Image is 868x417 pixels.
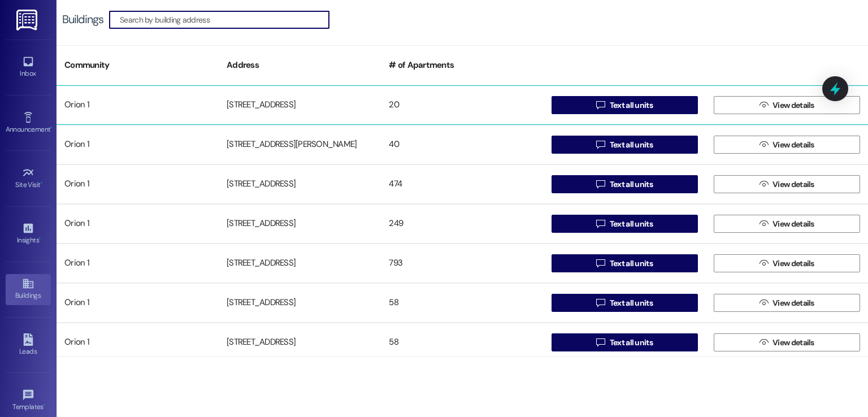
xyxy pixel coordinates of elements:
button: Text all units [552,175,698,193]
a: Buildings [6,274,51,305]
div: Orion 1 [57,212,219,235]
a: Inbox [6,52,51,82]
span: • [39,234,41,242]
i:  [596,259,605,268]
button: Text all units [552,254,698,272]
button: Text all units [552,215,698,233]
div: # of Apartments [381,51,543,79]
i:  [759,180,768,189]
div: 40 [381,133,543,156]
i:  [596,298,605,307]
div: [STREET_ADDRESS] [219,212,381,235]
i:  [759,219,768,228]
div: Orion 1 [57,173,219,196]
span: Text all units [610,258,653,270]
input: Search by building address [120,12,329,28]
div: [STREET_ADDRESS] [219,173,381,196]
div: Orion 1 [57,331,219,354]
span: Text all units [610,99,653,111]
div: Community [57,51,219,79]
span: View details [772,99,814,111]
i:  [596,219,605,228]
a: Site Visit • [6,163,51,194]
i:  [596,101,605,110]
div: [STREET_ADDRESS] [219,94,381,116]
div: 249 [381,212,543,235]
span: Text all units [610,218,653,230]
button: View details [714,96,860,114]
div: 793 [381,252,543,275]
a: Insights • [6,219,51,249]
div: [STREET_ADDRESS] [219,252,381,275]
div: Orion 1 [57,292,219,314]
div: [STREET_ADDRESS] [219,331,381,354]
div: Orion 1 [57,133,219,156]
button: View details [714,136,860,154]
span: View details [772,258,814,270]
div: 58 [381,331,543,354]
span: • [44,401,45,409]
div: 20 [381,94,543,116]
span: View details [772,337,814,349]
div: [STREET_ADDRESS][PERSON_NAME] [219,133,381,156]
button: Text all units [552,294,698,312]
i:  [596,180,605,189]
div: Address [219,51,381,79]
span: View details [772,218,814,230]
div: 474 [381,173,543,196]
button: Text all units [552,96,698,114]
i:  [759,140,768,149]
button: Text all units [552,333,698,351]
i:  [759,259,768,268]
div: Orion 1 [57,252,219,275]
img: ResiDesk Logo [16,10,40,31]
div: [STREET_ADDRESS] [219,292,381,314]
i:  [759,101,768,110]
span: • [41,179,42,187]
i:  [759,338,768,347]
span: View details [772,297,814,309]
i:  [596,338,605,347]
a: Templates • [6,385,51,416]
span: View details [772,139,814,151]
button: View details [714,254,860,272]
div: 58 [381,292,543,314]
i:  [596,140,605,149]
i:  [759,298,768,307]
span: Text all units [610,297,653,309]
span: Text all units [610,337,653,349]
button: View details [714,333,860,351]
button: View details [714,215,860,233]
div: Orion 1 [57,94,219,116]
button: View details [714,294,860,312]
span: • [50,124,52,132]
button: Text all units [552,136,698,154]
span: View details [772,179,814,190]
button: View details [714,175,860,193]
span: Text all units [610,139,653,151]
a: Leads [6,330,51,360]
span: Text all units [610,179,653,190]
div: Buildings [62,14,103,25]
